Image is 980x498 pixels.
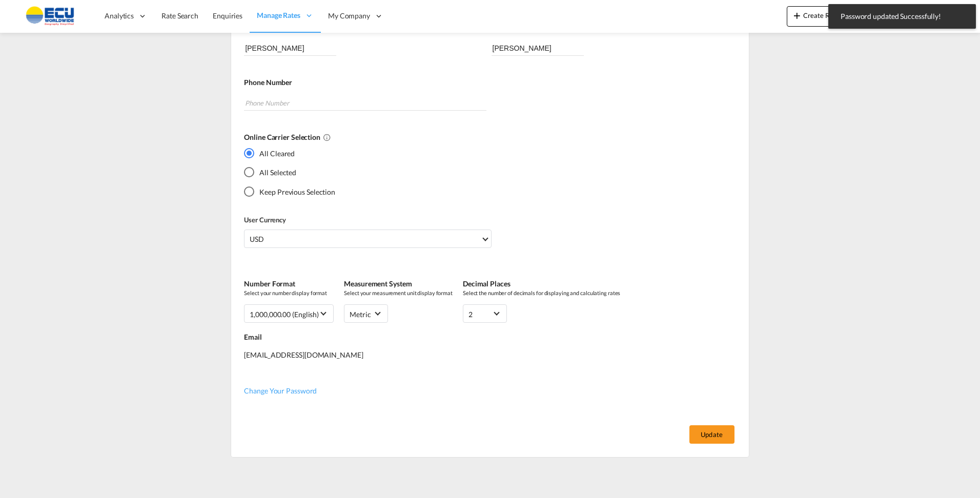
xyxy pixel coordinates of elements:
[244,289,334,297] span: Select your number display format
[244,186,335,197] md-radio-button: Keep Previous Selection
[244,279,334,289] label: Number Format
[244,95,486,111] input: Phone Number
[838,11,967,22] span: Password updated Successfully!
[468,310,473,319] div: 2
[328,11,370,21] span: My Company
[787,6,860,27] button: icon-plus 400-fgCreate Ratesheet
[323,133,331,141] md-icon: All Cleared : Deselects all online carriers by default.All Selected : Selects all online carriers...
[244,332,738,342] label: Email
[244,77,728,88] label: Phone Number
[463,289,620,297] span: Select the number of decimals for displaying and calculating rates
[350,310,371,319] div: metric
[105,11,134,21] span: Analytics
[161,11,198,20] span: Rate Search
[250,234,480,244] span: USD
[257,10,300,20] span: Manage Rates
[244,40,336,56] input: First Name
[344,289,453,297] span: Select your measurement unit display format
[689,425,734,444] button: Update
[244,386,317,395] span: Change Your Password
[344,279,453,289] label: Measurement System
[15,5,85,28] img: 6cccb1402a9411edb762cf9624ab9cda.png
[250,310,319,319] div: 1,000,000.00 (English)
[244,342,738,378] div: [EMAIL_ADDRESS][DOMAIN_NAME]
[463,279,620,289] label: Decimal Places
[244,215,491,224] label: User Currency
[791,9,803,22] md-icon: icon-plus 400-fg
[244,148,335,158] md-radio-button: All Cleared
[244,167,335,178] md-radio-button: All Selected
[244,148,335,205] md-radio-group: Yes
[244,230,491,248] md-select: Select Currency: $ USDUnited States Dollar
[213,11,242,20] span: Enquiries
[492,40,584,56] input: Last Name
[244,132,728,142] label: Online Carrier Selection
